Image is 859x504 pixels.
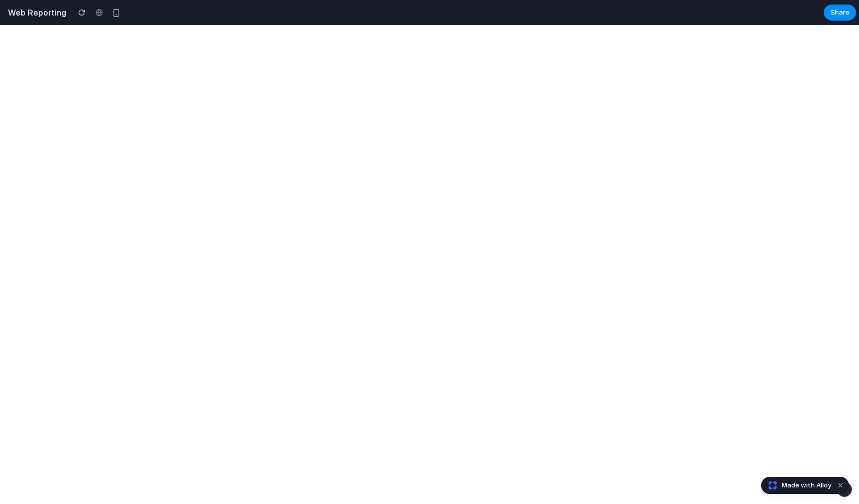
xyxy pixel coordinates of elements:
[762,480,832,490] a: Made with Alloy
[824,5,856,21] button: Share
[4,7,66,19] h2: Web Reporting
[830,8,849,18] span: Share
[834,479,846,491] button: Dismiss watermark
[782,480,831,490] span: Made with Alloy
